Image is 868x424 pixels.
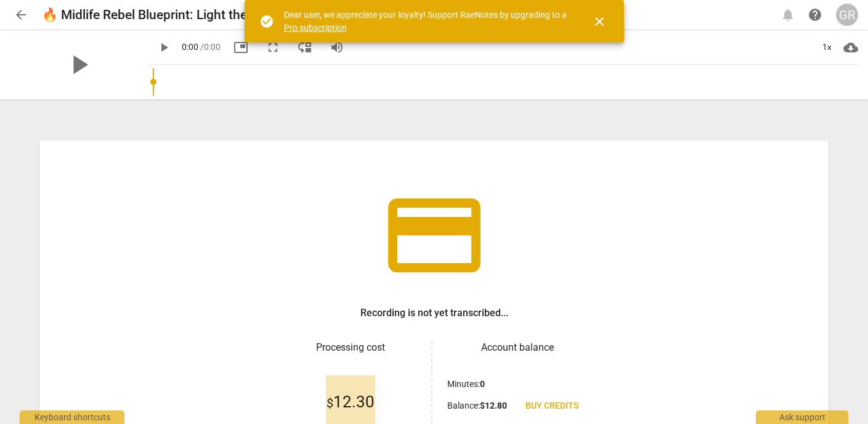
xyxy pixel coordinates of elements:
span: 0:00 [182,42,198,52]
button: View player as separate pane [294,36,316,59]
button: Close [585,7,614,36]
div: 1x [815,38,838,57]
span: check_circle [259,14,274,29]
div: Ask support [756,410,848,424]
div: Keyboard shortcuts [20,410,124,424]
h3: Recording is not yet transcribed... [360,306,508,320]
a: Pro subscription [284,23,347,33]
p: Balance : [447,399,507,412]
div: Dear user, we appreciate your loyalty! Support RaeNotes by upgrading to a [284,9,570,34]
span: play_arrow [156,40,171,55]
span: move_down [298,40,312,55]
span: volume_up [330,40,344,55]
span: $ [327,396,333,410]
a: Buy credits [516,395,588,417]
button: GR [836,4,858,26]
b: $ 12.80 [480,401,507,410]
button: Play [153,36,175,59]
span: picture_in_picture [233,40,248,55]
span: cloud_download [843,40,858,55]
span: help [808,7,822,22]
b: 0 [480,379,485,389]
span: arrow_back [14,7,28,22]
h3: Account balance [447,340,588,355]
span: fullscreen [266,40,280,55]
a: Help [804,4,826,26]
span: 12.30 [327,393,375,412]
span: / 0:00 [200,42,221,52]
span: close [592,14,607,29]
span: credit_card [379,180,490,291]
span: play_arrow [63,49,95,81]
p: Minutes : [447,378,485,391]
span: Buy credits [525,400,578,412]
h2: 🔥 Midlife Rebel Blueprint: Light the Fire [42,7,272,23]
button: Fullscreen [262,36,284,59]
button: Picture in picture [230,36,252,59]
h3: Processing cost [280,340,421,355]
button: Volume [326,36,348,59]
